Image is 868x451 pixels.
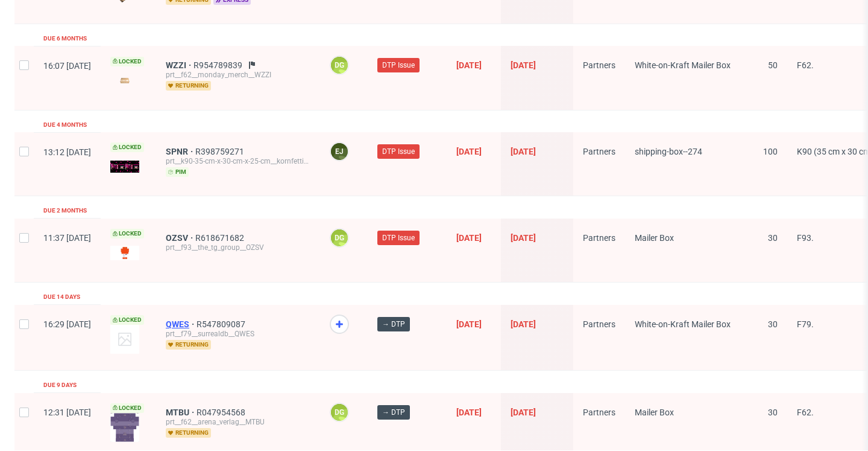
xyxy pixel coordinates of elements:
[763,147,778,156] span: 100
[110,315,144,325] span: Locked
[43,408,91,417] span: 12:31 [DATE]
[43,34,87,43] div: Due 6 months
[166,156,310,166] div: prt__k90-35-cm-x-30-cm-x-25-cm__kornfetti_gmbh__SPNR
[43,380,77,390] div: Due 9 days
[583,319,615,329] span: Partners
[511,319,536,329] span: [DATE]
[166,167,189,177] span: pim
[110,161,139,173] img: version_two_editor_design.png
[382,319,405,330] span: → DTP
[456,147,482,156] span: [DATE]
[635,319,731,329] span: White-on-Kraft Mailer Box
[635,408,674,417] span: Mailer Box
[511,60,536,70] span: [DATE]
[635,60,731,70] span: White-on-Kraft Mailer Box
[768,319,778,329] span: 30
[110,72,139,89] img: version_two_editor_design
[382,146,415,157] span: DTP Issue
[43,206,87,216] div: Due 2 months
[797,60,814,70] span: F62.
[797,408,814,417] span: F62.
[43,147,91,157] span: 13:12 [DATE]
[511,408,536,417] span: [DATE]
[166,81,211,91] span: returning
[331,143,348,160] figcaption: EJ
[166,233,195,243] a: OZSV
[511,233,536,243] span: [DATE]
[768,233,778,243] span: 30
[382,60,415,71] span: DTP Issue
[195,233,247,243] a: R618671682
[43,233,91,243] span: 11:37 [DATE]
[166,319,197,329] a: QWES
[166,428,211,438] span: returning
[331,229,348,246] figcaption: DG
[583,233,615,243] span: Partners
[797,233,814,243] span: F93.
[166,408,197,417] a: MTBU
[43,292,80,302] div: Due 14 days
[456,60,482,70] span: [DATE]
[166,243,310,252] div: prt__f93__the_tg_group__OZSV
[583,60,615,70] span: Partners
[456,408,482,417] span: [DATE]
[583,147,615,156] span: Partners
[195,147,247,156] a: R398759271
[197,408,248,417] a: R047954568
[43,61,91,71] span: 16:07 [DATE]
[166,329,310,339] div: prt__f79__surrealdb__QWES
[456,233,482,243] span: [DATE]
[456,319,482,329] span: [DATE]
[635,147,702,156] span: shipping-box--274
[110,229,144,238] span: Locked
[110,57,144,66] span: Locked
[193,60,245,70] a: R954789839
[583,408,615,417] span: Partners
[166,60,193,70] a: WZZI
[110,142,144,152] span: Locked
[382,232,415,243] span: DTP Issue
[110,403,144,413] span: Locked
[382,407,405,418] span: → DTP
[166,340,211,350] span: returning
[331,404,348,421] figcaption: DG
[166,417,310,427] div: prt__f62__arena_verlag__MTBU
[197,319,248,329] a: R547809087
[166,70,310,80] div: prt__f62__monday_merch__WZZI
[110,413,139,442] img: version_two_editor_design.png
[331,57,348,74] figcaption: DG
[166,147,195,156] a: SPNR
[768,60,778,70] span: 50
[43,319,91,329] span: 16:29 [DATE]
[768,408,778,417] span: 30
[797,319,814,329] span: F79.
[110,246,139,260] img: version_two_editor_design.png
[43,120,87,130] div: Due 4 months
[511,147,536,156] span: [DATE]
[635,233,674,243] span: Mailer Box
